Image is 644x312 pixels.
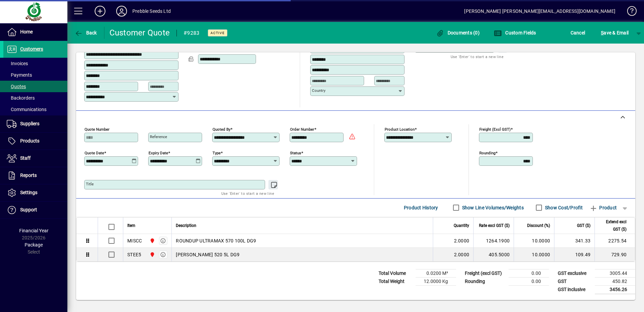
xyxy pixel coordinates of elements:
[404,202,438,213] span: Product History
[514,248,554,261] td: 10.0000
[416,277,456,285] td: 12.0000 Kg
[213,127,230,131] mat-label: Quoted by
[554,285,595,294] td: GST inclusive
[176,237,256,244] span: ROUNDUP ULTRAMAX 570 100L DG9
[7,61,28,66] span: Invoices
[577,222,590,229] span: GST ($)
[20,190,37,195] span: Settings
[594,248,635,261] td: 729.90
[554,234,594,248] td: 341.33
[595,277,635,285] td: 450.82
[492,27,538,39] button: Custom Fields
[461,204,524,211] label: Show Line Volumes/Weights
[436,30,480,35] span: Documents (0)
[111,5,132,17] button: Profile
[479,150,495,155] mat-label: Rounding
[127,222,135,229] span: Item
[149,150,168,155] mat-label: Expiry date
[176,222,196,229] span: Description
[594,234,635,248] td: 2275.54
[595,269,635,277] td: 3005.44
[3,69,67,81] a: Payments
[3,150,67,167] a: Staff
[20,155,31,161] span: Staff
[176,251,239,258] span: [PERSON_NAME] 520 5L DG9
[479,127,511,131] mat-label: Freight (excl GST)
[494,30,536,35] span: Custom Fields
[454,237,470,244] span: 2.0000
[3,133,67,150] a: Products
[479,222,510,229] span: Rate excl GST ($)
[571,27,585,38] span: Cancel
[7,95,35,101] span: Backorders
[20,173,37,178] span: Reports
[7,107,46,112] span: Communications
[599,218,626,233] span: Extend excl GST ($)
[74,30,97,35] span: Back
[221,189,274,197] mat-hint: Use 'Enter' to start a new line
[416,269,456,277] td: 0.0200 M³
[3,202,67,218] a: Support
[461,277,509,285] td: Rounding
[127,251,141,258] div: STEE5
[3,58,67,69] a: Invoices
[73,27,99,39] button: Back
[554,269,595,277] td: GST exclusive
[7,72,32,78] span: Payments
[89,5,111,17] button: Add
[622,1,636,23] a: Knowledge Base
[509,269,549,277] td: 0.00
[67,27,104,39] app-page-header-button: Back
[127,237,142,244] div: MISCC
[20,207,37,212] span: Support
[85,127,109,131] mat-label: Quote number
[25,242,43,248] span: Package
[509,277,549,285] td: 0.00
[148,237,156,244] span: PALMERSTON NORTH
[3,184,67,201] a: Settings
[544,204,583,211] label: Show Cost/Profit
[454,251,470,258] span: 2.0000
[478,237,510,244] div: 1264.1900
[20,29,33,34] span: Home
[20,46,43,52] span: Customers
[601,30,604,35] span: S
[3,115,67,132] a: Suppliers
[527,222,550,229] span: Discount (%)
[454,222,469,229] span: Quantity
[7,84,26,89] span: Quotes
[401,202,441,214] button: Product History
[3,104,67,115] a: Communications
[434,27,481,39] button: Documents (0)
[132,6,171,17] div: Prebble Seeds Ltd
[3,92,67,104] a: Backorders
[461,269,509,277] td: Freight (excl GST)
[375,269,416,277] td: Total Volume
[3,167,67,184] a: Reports
[3,24,67,41] a: Home
[569,27,587,39] button: Cancel
[184,28,199,38] div: #9283
[514,234,554,248] td: 10.0000
[589,202,617,213] span: Product
[211,31,225,35] span: Active
[86,182,94,186] mat-label: Title
[451,53,504,60] mat-hint: Use 'Enter' to start a new line
[213,150,221,155] mat-label: Type
[148,251,156,258] span: PALMERSTON NORTH
[586,202,620,214] button: Add product line item
[554,248,594,261] td: 109.49
[109,27,170,38] div: Customer Quote
[598,27,632,39] button: Save & Email
[150,134,167,139] mat-label: Reference
[3,81,67,92] a: Quotes
[375,277,416,285] td: Total Weight
[20,121,39,126] span: Suppliers
[20,138,39,144] span: Products
[601,27,629,38] span: ave & Email
[312,88,325,93] mat-label: Country
[464,6,615,17] div: [PERSON_NAME] [PERSON_NAME][EMAIL_ADDRESS][DOMAIN_NAME]
[478,251,510,258] div: 405.5000
[85,150,104,155] mat-label: Quote date
[19,228,49,233] span: Financial Year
